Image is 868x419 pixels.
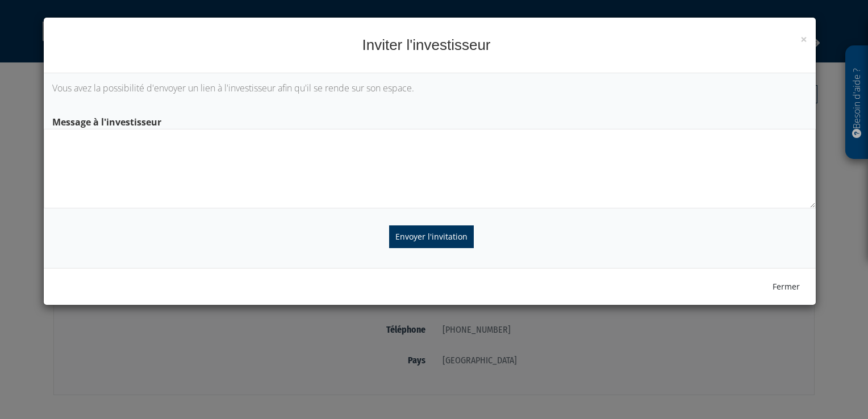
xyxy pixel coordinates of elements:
[800,31,807,47] span: ×
[52,82,808,95] p: Vous avez la possibilité d'envoyer un lien à l'investisseur afin qu'il se rende sur son espace.
[850,52,863,154] p: Besoin d'aide ?
[389,225,474,248] input: Envoyer l'invitation
[44,112,816,129] label: Message à l'investisseur
[52,35,808,56] h4: Inviter l'investisseur
[765,277,807,296] button: Fermer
